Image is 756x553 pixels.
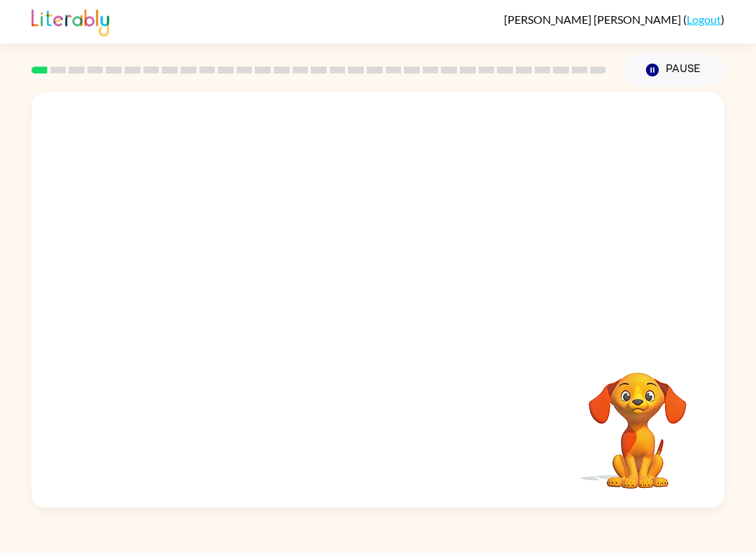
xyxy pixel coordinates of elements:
[568,351,708,491] video: Your browser must support playing .mp4 files to use Literably. Please try using another browser.
[31,6,109,36] img: Literably
[623,54,724,86] button: Pause
[504,13,683,26] span: [PERSON_NAME] [PERSON_NAME]
[504,13,724,26] div: ( )
[687,13,721,26] a: Logout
